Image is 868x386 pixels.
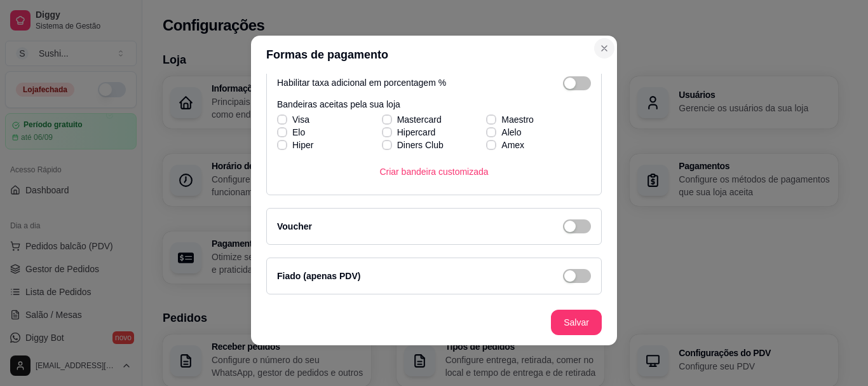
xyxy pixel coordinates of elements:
[277,221,312,231] label: Voucher
[292,113,309,126] span: Visa
[397,139,444,151] span: Diners Club
[277,98,591,111] p: Bandeiras aceitas pela sua loja
[292,139,313,151] span: Hiper
[277,271,360,281] label: Fiado (apenas PDV)
[501,113,534,126] span: Maestro
[292,126,305,139] span: Elo
[501,139,524,151] span: Amex
[251,36,617,74] header: Formas de pagamento
[397,126,436,139] span: Hipercard
[551,310,602,335] button: Salvar
[397,113,442,126] span: Mastercard
[594,38,614,59] button: Close
[369,159,498,184] button: Criar bandeira customizada
[501,126,521,139] span: Alelo
[277,76,446,90] p: Habilitar taxa adicional em porcentagem %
